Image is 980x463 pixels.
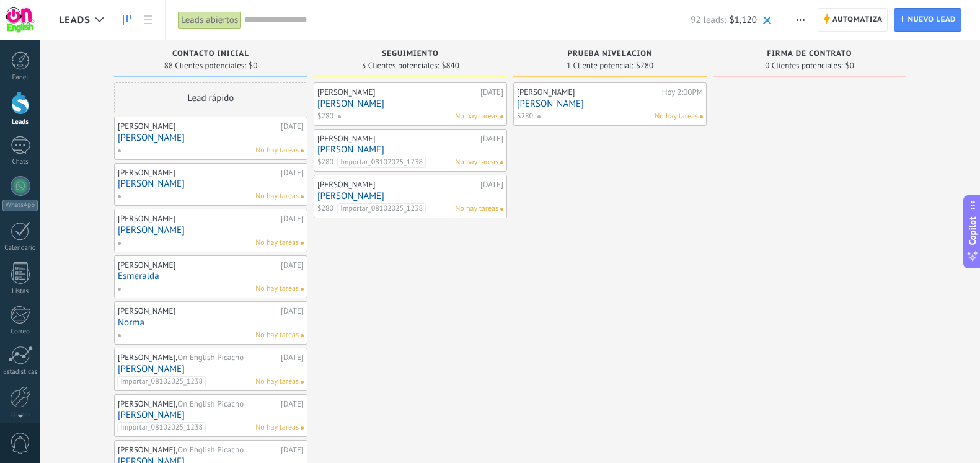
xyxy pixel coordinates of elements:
span: $280 [317,203,333,214]
span: 1 Cliente potencial: [567,62,633,69]
span: $0 [249,62,257,69]
span: No hay nada asignado [301,334,304,337]
div: [DATE] [480,134,503,144]
span: $840 [441,62,459,69]
span: Importar_08102025_1238 [337,203,426,214]
div: [PERSON_NAME], [118,399,278,409]
span: No hay nada asignado [500,208,503,211]
span: No hay tareas [255,191,299,202]
div: [PERSON_NAME] [118,214,278,224]
span: 88 Clientes potenciales: [164,62,246,69]
span: No hay nada asignado [500,115,503,118]
span: 3 Clientes potenciales: [361,62,439,69]
span: $0 [845,62,854,69]
span: Nuevo lead [907,9,956,31]
div: [PERSON_NAME] [517,87,659,97]
div: Listas [2,288,38,296]
div: Contacto inicial [120,50,301,60]
div: [PERSON_NAME] [118,260,278,270]
span: No hay nada asignado [301,195,304,198]
div: Calendario [2,244,38,252]
div: [PERSON_NAME] [317,180,477,190]
div: Leads [2,118,38,126]
div: [PERSON_NAME] [317,87,477,97]
span: No hay tareas [255,283,299,294]
span: $1,120 [730,14,757,26]
a: [PERSON_NAME] [517,99,703,109]
span: Importar_08102025_1238 [337,157,426,168]
a: [PERSON_NAME] [118,410,304,420]
div: [DATE] [281,168,304,178]
span: No hay tareas [255,376,299,387]
span: No hay nada asignado [700,115,703,118]
a: Leads [117,8,138,32]
div: [PERSON_NAME] [118,306,278,316]
div: [DATE] [480,87,503,97]
div: Leads abiertos [178,11,241,29]
a: Nuevo lead [894,8,961,32]
div: [DATE] [281,260,304,270]
span: Automatiza [832,9,883,31]
span: 92 leads: [691,14,726,26]
div: [PERSON_NAME] [118,121,278,131]
div: Hoy 2:00PM [662,87,703,97]
span: No hay tareas [655,111,698,122]
a: [PERSON_NAME] [317,99,503,109]
div: [DATE] [480,180,503,190]
button: Más [792,8,810,32]
span: No hay tareas [455,203,498,214]
span: No hay nada asignado [301,288,304,291]
div: Correo [2,328,38,336]
span: Copilot [966,216,979,245]
span: Importar_08102025_1238 [117,422,206,433]
span: Firma de contrato [767,50,852,58]
div: [DATE] [281,214,304,224]
div: Lead rápido [114,82,307,113]
div: [PERSON_NAME] [317,134,477,144]
span: No hay nada asignado [500,161,503,164]
span: Prueba Nivelación [568,50,653,58]
div: [DATE] [281,121,304,131]
span: 0 Clientes potenciales: [765,62,842,69]
span: Importar_08102025_1238 [117,376,206,387]
a: Esmeralda [118,271,304,281]
div: Firma de contrato [719,50,900,60]
a: [PERSON_NAME] [317,191,503,201]
span: No hay nada asignado [301,149,304,152]
div: WhatsApp [2,200,38,211]
a: [PERSON_NAME] [118,364,304,374]
div: [PERSON_NAME] [118,168,278,178]
span: $280 [517,111,533,122]
a: Norma [118,317,304,328]
div: [PERSON_NAME], [118,353,278,363]
a: [PERSON_NAME] [118,179,304,189]
div: [DATE] [281,306,304,316]
div: Prueba Nivelación [519,50,700,60]
div: [DATE] [281,353,304,363]
div: [DATE] [281,445,304,455]
a: Lista [138,8,159,32]
div: Seguimiento [320,50,501,60]
a: Automatiza [818,8,888,32]
span: No hay tareas [455,111,498,122]
span: No hay tareas [255,422,299,433]
span: No hay nada asignado [301,381,304,384]
span: Contacto inicial [172,50,249,58]
span: $280 [636,62,653,69]
div: [DATE] [281,399,304,409]
span: $280 [317,111,333,122]
a: [PERSON_NAME] [118,133,304,143]
span: Seguimiento [382,50,438,58]
span: No hay tareas [455,157,498,168]
div: Panel [2,74,38,82]
span: No hay nada asignado [301,426,304,430]
div: Estadísticas [2,368,38,376]
a: [PERSON_NAME] [317,144,503,155]
span: On English Picacho [177,399,244,409]
span: Leads [59,14,90,26]
div: Chats [2,158,38,166]
span: No hay tareas [255,145,299,156]
span: No hay tareas [255,237,299,249]
span: On English Picacho [177,352,244,363]
span: $280 [317,157,333,168]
